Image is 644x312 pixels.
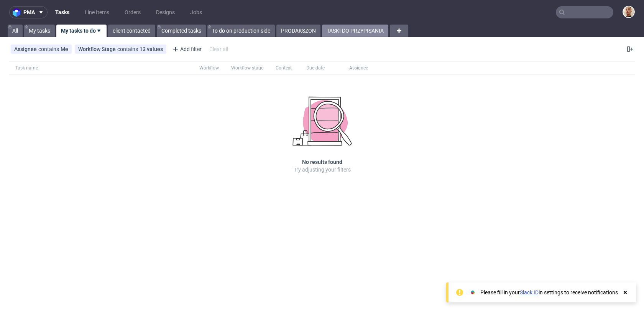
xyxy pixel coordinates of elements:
[276,25,320,37] a: PRODAKSZON
[56,25,107,37] a: My tasks to do
[23,10,35,15] span: pma
[276,65,294,71] div: Context
[38,46,61,52] span: contains
[13,8,23,17] img: logo
[24,25,55,37] a: My tasks
[9,6,48,18] button: pma
[8,25,23,37] a: All
[480,289,618,296] div: Please fill in your in settings to receive notifications
[520,289,539,295] a: Slack ID
[14,46,38,52] span: Assignee
[108,25,155,37] a: client contacted
[469,289,476,296] img: Slack
[78,46,117,52] span: Workflow Stage
[80,6,114,18] a: Line Items
[208,44,230,54] div: Clear all
[349,65,368,71] div: Assignee
[120,6,145,18] a: Orders
[231,65,263,71] div: Workflow stage
[623,7,634,17] img: Bartłomiej Leśniczuk
[294,166,351,173] p: Try adjusting your filters
[117,46,140,52] span: contains
[306,65,337,71] span: Due date
[140,46,163,52] div: 13 values
[15,65,187,71] span: Task name
[51,6,74,18] a: Tasks
[186,6,207,18] a: Jobs
[151,6,179,18] a: Designs
[302,158,342,166] h3: No results found
[169,43,203,55] div: Add filter
[199,65,219,71] div: Workflow
[207,25,275,37] a: To do on production side
[322,25,388,37] a: TASKI DO PRZYPISANIA
[61,46,68,52] div: Me
[157,25,206,37] a: Completed tasks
